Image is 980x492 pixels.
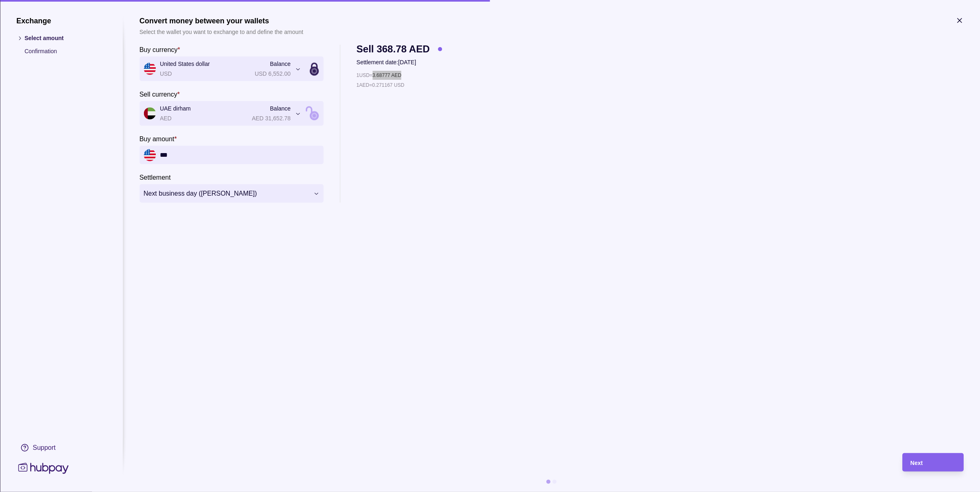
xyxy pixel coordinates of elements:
img: us [144,149,156,161]
p: Select the wallet you want to exchange to and define the amount [139,27,303,36]
label: Buy amount [139,134,177,144]
div: Support [33,443,56,452]
h1: Exchange [16,16,106,25]
label: Settlement [139,172,170,182]
p: Sell currency [139,91,177,98]
p: Settlement date: [DATE] [357,58,442,67]
p: Buy currency [139,46,177,53]
a: Support [16,439,106,456]
p: Confirmation [25,47,106,56]
input: amount [160,146,319,164]
span: Next [910,460,923,466]
p: Buy amount [139,135,174,142]
label: Sell currency [139,89,180,99]
p: Select amount [25,34,106,43]
p: 1 USD = 3.68777 AED [357,71,401,80]
label: Buy currency [139,45,180,54]
h1: Convert money between your wallets [139,16,303,25]
span: Sell 368.78 AED [357,45,430,54]
p: Settlement [139,174,170,181]
button: Next [902,453,964,472]
p: 1 AED = 0.271167 USD [357,81,404,90]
